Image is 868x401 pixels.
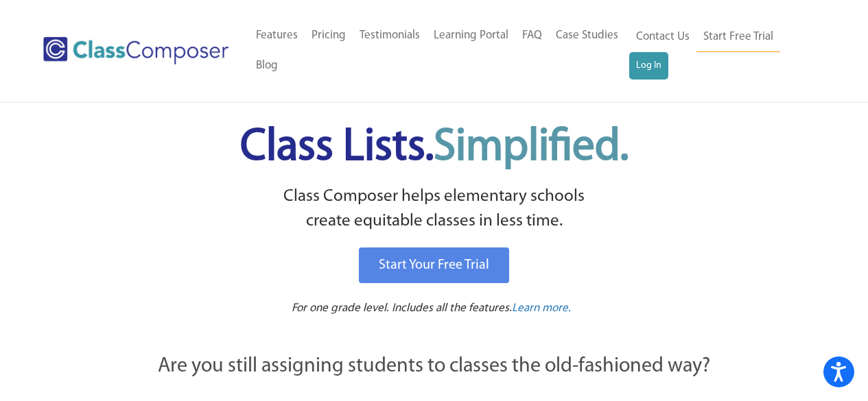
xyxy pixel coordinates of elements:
a: Blog [249,51,285,81]
p: Class Composer helps elementary schools create equitable classes in less time. [82,184,786,234]
span: Learn more. [512,302,571,314]
a: Learning Portal [427,21,515,51]
span: Class Lists. [240,125,629,170]
a: Start Your Free Trial [359,247,509,283]
a: Features [249,21,305,51]
a: Case Studies [549,21,625,51]
a: Learn more. [512,300,571,317]
nav: Header Menu [629,22,814,80]
a: Contact Us [629,22,696,52]
a: Testimonials [353,21,427,51]
span: For one grade level. Includes all the features. [292,302,512,314]
a: Start Free Trial [696,22,780,53]
nav: Header Menu [249,21,629,81]
a: Pricing [305,21,353,51]
img: Class Composer [43,37,228,64]
p: Are you still assigning students to classes the old-fashioned way? [84,352,784,382]
a: FAQ [515,21,549,51]
span: Start Your Free Trial [379,258,489,272]
span: Simplified. [434,125,629,170]
a: Log In [629,52,668,80]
